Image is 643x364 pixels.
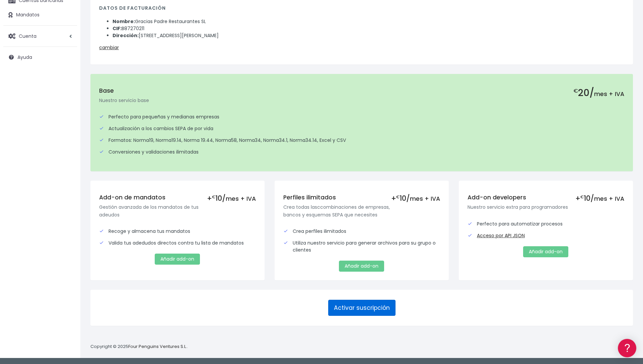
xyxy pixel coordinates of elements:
div: Crea perfiles ilimitados [283,228,440,235]
a: Mandatos [3,8,77,22]
strong: Dirección: [113,32,139,39]
div: Formatos: Norma19, Norma19.14, Norma 19.44, Norma58, Norma34, Norma34.1, Norma34.14, Excel y CSV [99,137,624,144]
li: Gracias Padre Restaurantes SL [113,18,624,25]
div: Utiliza nuestro servicio para generar archivos para su grupo o clientes [283,240,440,254]
li: B87270211 [113,25,624,32]
a: Perfiles de empresas [7,116,127,126]
span: Cuenta [19,32,37,39]
span: mes + IVA [410,195,440,203]
a: Información general [7,57,127,67]
p: Nuestro servicio extra para programadores [468,203,624,211]
a: Añadir add-on [155,254,200,265]
a: POWERED BY ENCHANT [92,193,129,199]
h2: 20/ [573,87,624,99]
small: € [573,87,578,95]
div: + 10/ [575,194,624,202]
div: + 10/ [391,194,440,202]
p: Nuestro servicio base [99,97,624,104]
div: + 10/ [207,194,256,202]
strong: CIF: [113,25,122,32]
p: Copyright © 2025 . [90,343,188,350]
li: [STREET_ADDRESS][PERSON_NAME] [113,32,624,39]
div: Conversiones y validaciones ilimitadas [99,149,624,156]
a: Four Penguins Ventures S.L. [128,343,187,350]
div: Información general [7,47,127,53]
a: Añadir add-on [523,246,568,257]
button: Contáctanos [7,179,127,191]
a: cambiar [99,44,119,51]
a: General [7,144,127,154]
small: € [212,194,215,200]
h5: Add-on de mandatos [99,194,256,201]
button: Activar suscripción [328,300,396,316]
span: mes + IVA [594,195,624,203]
h5: Perfiles ilimitados [283,194,440,201]
h5: Add-on developers [468,194,624,201]
h5: Base [99,87,624,94]
div: Programadores [7,161,127,167]
a: Videotutoriales [7,105,127,116]
span: mes + IVA [594,90,624,98]
div: Perfecto para pequeñas y medianas empresas [99,113,624,120]
a: Formatos [7,85,127,95]
div: Recoge y almacena tus mandatos [99,228,256,235]
strong: Nombre: [113,18,135,25]
a: Acceso por API JSON [477,232,525,239]
span: Ayuda [17,54,32,61]
div: Actualización a los cambios SEPA de por vida [99,125,624,132]
div: Facturación [7,133,127,139]
a: Problemas habituales [7,95,127,105]
p: Gestión avanzada de los mandatos de tus adeudos [99,203,256,218]
a: API [7,171,127,181]
h4: Datos de facturación [99,5,624,14]
p: Crea todas lasccombinaciones de empresas, bancos y esquemas SEPA que necesites [283,203,440,218]
div: Perfecto para automatizar procesos [468,220,624,227]
a: Ayuda [3,50,77,64]
small: € [396,194,400,200]
a: Añadir add-on [339,261,384,272]
small: € [580,194,584,200]
a: Cuenta [3,29,77,43]
div: Convertir ficheros [7,74,127,80]
span: mes + IVA [226,195,256,203]
div: Valida tus adedudos directos contra tu lista de mandatos [99,240,256,247]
